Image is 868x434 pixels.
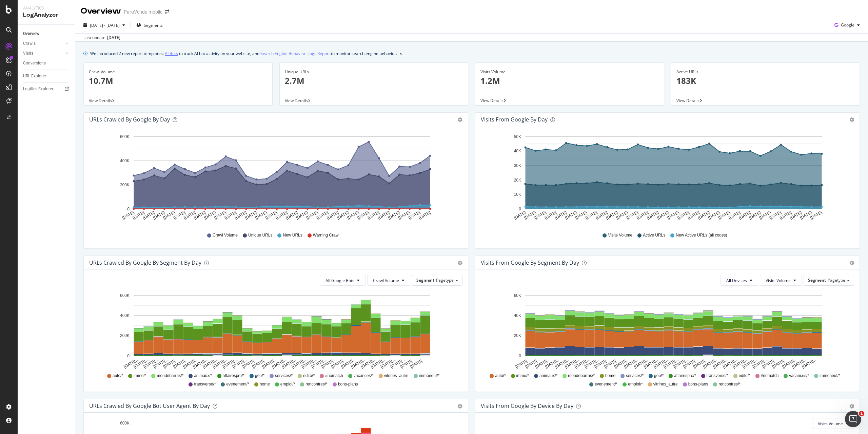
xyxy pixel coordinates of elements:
[585,210,598,221] text: [DATE]
[832,20,863,31] button: Google
[758,210,772,221] text: [DATE]
[554,210,568,221] text: [DATE]
[859,411,864,416] span: 1
[89,75,267,87] p: 10.7M
[514,334,521,338] text: 20K
[654,373,664,379] span: geo/*
[89,116,170,123] div: URLs Crawled by Google by day
[849,404,854,409] div: gear
[120,421,130,426] text: 600K
[568,373,595,379] span: mondebarras/*
[152,210,166,221] text: [DATE]
[676,98,699,103] span: View Details
[142,210,156,221] text: [DATE]
[120,334,130,338] text: 200K
[354,373,374,379] span: vacances/*
[23,86,70,93] a: Logfiles Explorer
[646,210,659,221] text: [DATE]
[303,373,315,379] span: edito/*
[676,69,855,75] div: Active URLs
[841,22,854,28] span: Google
[419,373,440,379] span: immoneuf/*
[697,210,711,221] text: [DATE]
[799,210,813,221] text: [DATE]
[81,5,121,17] div: Overview
[134,373,146,379] span: immo/*
[23,50,63,57] a: Visits
[244,210,258,221] text: [DATE]
[89,291,460,370] div: A chart.
[514,149,521,154] text: 40K
[739,373,750,379] span: edito/*
[373,278,399,283] span: Crawl Volume
[458,261,462,265] div: gear
[514,134,521,139] text: 50K
[260,50,330,57] a: Search Engine Behavior: Logs Report
[398,49,403,58] button: close banner
[275,373,293,379] span: services/*
[23,40,63,47] a: Crawls
[481,116,548,123] div: Visits from Google by day
[193,210,206,221] text: [DATE]
[124,8,162,15] div: ParuVendu mobile
[305,381,328,387] span: rencontres/*
[687,210,701,221] text: [DATE]
[223,373,244,379] span: affairespro/*
[384,373,409,379] span: vitrines_autre
[260,381,270,387] span: home
[162,210,176,221] text: [DATE]
[408,210,421,221] text: [DATE]
[316,210,329,221] text: [DATE]
[23,30,39,37] div: Overview
[83,50,860,57] div: info banner
[643,232,665,238] span: Active URLs
[721,275,758,286] button: All Devices
[458,404,462,409] div: gear
[113,373,123,379] span: auto/*
[23,73,46,80] div: URL Explorer
[203,210,217,221] text: [DATE]
[820,373,840,379] span: immoneuf/*
[397,210,411,221] text: [DATE]
[173,210,186,221] text: [DATE]
[120,313,130,318] text: 400K
[325,278,354,283] span: All Google Bots
[761,373,779,379] span: #nomatch
[808,277,826,283] span: Segment
[134,20,165,31] button: Segments
[519,354,521,358] text: 0
[320,275,366,286] button: All Google Bots
[779,210,792,221] text: [DATE]
[89,259,201,266] div: URLs Crawled by Google By Segment By Day
[608,232,632,238] span: Visits Volume
[717,210,731,221] text: [DATE]
[313,232,339,238] span: Warning Crawl
[367,275,410,286] button: Crawl Volume
[213,232,238,238] span: Crawl Volume
[574,210,588,221] text: [DATE]
[194,373,212,379] span: animaux/*
[516,373,529,379] span: immo/*
[514,192,521,197] text: 10K
[514,178,521,183] text: 20K
[23,60,46,67] div: Conversions
[23,5,70,11] div: Analytics
[120,134,130,139] text: 600K
[346,210,360,221] text: [DATE]
[234,210,248,221] text: [DATE]
[626,210,639,221] text: [DATE]
[769,210,782,221] text: [DATE]
[295,210,309,221] text: [DATE]
[127,207,130,211] text: 0
[275,210,288,221] text: [DATE]
[514,313,521,318] text: 40K
[534,210,547,221] text: [DATE]
[336,210,350,221] text: [DATE]
[766,278,791,283] span: Visits Volume
[726,278,747,283] span: All Devices
[120,158,130,163] text: 400K
[89,98,112,103] span: View Details
[132,210,145,221] text: [DATE]
[688,381,708,387] span: bons-plans
[481,259,579,266] div: Visits from Google By Segment By Day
